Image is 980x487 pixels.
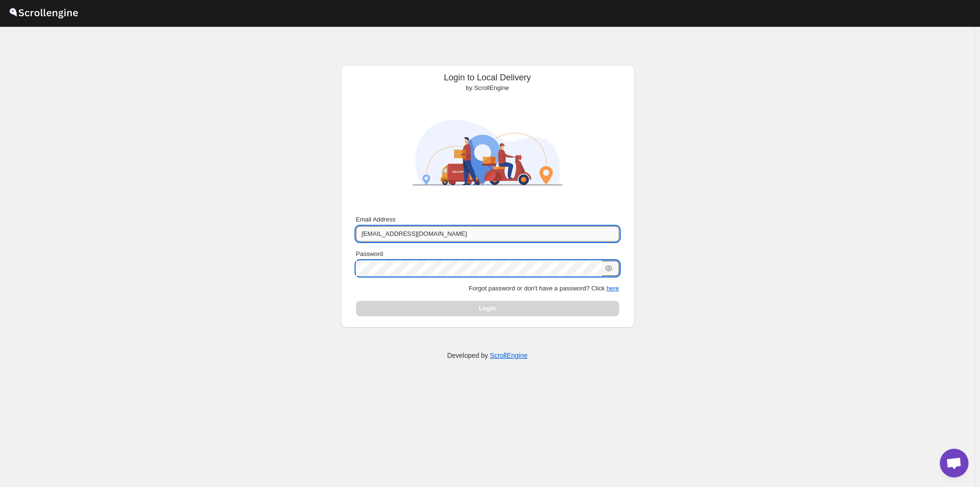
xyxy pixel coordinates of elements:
[404,97,571,208] img: ScrollEngine
[356,250,383,257] span: Password
[356,284,619,293] p: Forgot password or don't have a password? Click
[606,285,619,292] button: here
[466,84,509,91] span: by ScrollEngine
[490,352,528,359] a: ScrollEngine
[447,351,527,360] p: Developed by
[356,216,396,223] span: Email Address
[348,73,627,93] div: Login to Local Delivery
[940,449,969,477] div: Open chat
